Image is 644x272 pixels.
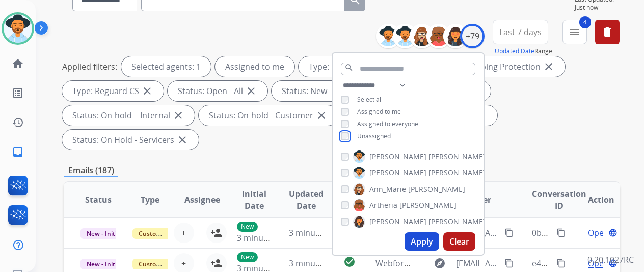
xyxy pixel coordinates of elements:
span: 3 minutes ago [289,258,343,269]
span: [PERSON_NAME] [428,217,486,227]
mat-icon: close [141,85,153,97]
span: [PERSON_NAME] [369,168,426,178]
span: Customer Support [132,259,199,269]
div: Status: New - Initial [272,81,379,101]
span: + [181,257,186,269]
mat-icon: person_add [210,257,223,269]
button: Apply [405,232,439,251]
button: Updated Date [495,47,534,55]
mat-icon: close [172,109,184,122]
button: Last 7 days [493,20,548,44]
mat-icon: language [608,228,618,237]
mat-icon: explore [434,257,446,269]
span: [EMAIL_ADDRESS][DOMAIN_NAME] [456,257,498,269]
span: Last 7 days [499,30,542,34]
span: New - Initial [81,259,128,269]
mat-icon: home [12,57,24,70]
span: Assignee [184,194,220,206]
div: Assigned to me [215,56,294,77]
span: Unassigned [357,132,391,140]
p: 0.20.1027RC [587,254,634,266]
mat-icon: content_copy [556,228,566,237]
span: Ann_Marie [369,184,406,194]
button: + [174,223,194,243]
mat-icon: history [12,116,24,129]
mat-icon: menu [569,26,581,38]
span: Just now [575,4,620,12]
span: + [181,227,186,239]
div: Selected agents: 1 [121,56,211,77]
span: [PERSON_NAME] [408,184,465,194]
span: Open [588,227,609,239]
p: Applied filters: [62,61,117,73]
mat-icon: content_copy [504,259,514,268]
span: 3 minutes ago [289,227,343,238]
span: New - Initial [81,228,128,239]
span: Status [85,194,112,206]
span: Updated Date [289,188,324,212]
div: Type: Customer Support [299,56,427,77]
div: Status: On-hold – Internal [62,105,195,126]
span: Range [495,47,552,55]
span: Assigned to everyone [357,119,418,128]
mat-icon: inbox [12,146,24,158]
p: Emails (187) [64,164,118,177]
mat-icon: close [245,85,257,97]
mat-icon: close [543,61,555,73]
span: Assigned to me [357,107,401,116]
span: Initial Date [237,188,272,212]
div: Status: Open - All [168,81,267,101]
mat-icon: content_copy [556,259,566,268]
th: Action [568,182,620,218]
button: 4 [562,20,587,44]
span: [PERSON_NAME] [428,168,486,178]
mat-icon: list_alt [12,87,24,99]
span: Select all [357,95,383,104]
span: Customer Support [132,228,199,239]
span: Artheria [369,200,397,210]
span: [PERSON_NAME] [369,152,426,162]
div: Status: On Hold - Servicers [62,130,199,150]
span: [PERSON_NAME] [399,200,457,210]
mat-icon: close [176,134,189,146]
span: Type [141,194,159,206]
span: [PERSON_NAME] [428,152,486,162]
span: [PERSON_NAME] [369,217,426,227]
mat-icon: search [344,63,354,72]
p: New [237,252,258,262]
mat-icon: content_copy [504,228,514,237]
mat-icon: close [315,109,328,122]
mat-icon: person_add [210,227,223,239]
span: Webform from [EMAIL_ADDRESS][DOMAIN_NAME] on [DATE] [375,258,606,269]
p: New [237,222,258,232]
div: Status: On-hold - Customer [199,105,338,126]
button: Clear [443,232,475,251]
div: +79 [460,24,485,48]
mat-icon: delete [601,26,613,38]
mat-icon: check_circle [343,256,356,268]
span: 4 [579,16,591,28]
img: avatar [4,14,32,43]
span: Conversation ID [532,188,586,212]
div: Type: Shipping Protection [432,56,565,77]
div: Type: Reguard CS [62,81,164,101]
span: 3 minutes ago [237,232,291,244]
